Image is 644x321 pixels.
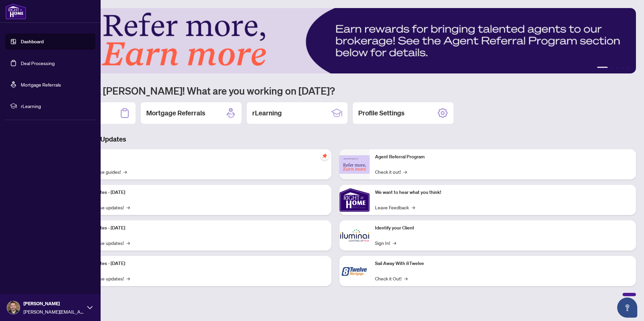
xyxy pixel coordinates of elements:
img: Slide 0 [35,8,636,73]
a: Check it out!→ [375,168,407,175]
span: → [404,275,408,282]
span: → [412,204,415,211]
button: 4 [621,67,624,69]
span: → [404,168,407,175]
span: pushpin [321,152,329,160]
p: Platform Updates - [DATE] [70,189,326,196]
img: Identify your Client [339,220,370,251]
button: 3 [616,67,619,69]
p: Agent Referral Program [375,153,631,161]
img: logo [5,3,26,19]
h2: rLearning [252,108,282,118]
a: Check it Out!→ [375,275,408,282]
span: → [123,168,127,175]
p: Platform Updates - [DATE] [70,224,326,232]
img: Sail Away With 8Twelve [339,256,370,286]
button: Open asap [617,298,637,318]
span: → [393,239,396,247]
a: Mortgage Referrals [21,82,61,88]
img: Profile Icon [7,301,20,314]
p: We want to hear what you think! [375,189,631,196]
h3: Brokerage & Industry Updates [35,135,636,144]
button: 2 [610,67,613,69]
a: Sign In!→ [375,239,396,247]
h2: Mortgage Referrals [146,108,205,118]
a: Deal Processing [21,60,55,66]
button: 1 [597,67,608,69]
span: → [126,275,130,282]
p: Sail Away With 8Twelve [375,260,631,267]
img: Agent Referral Program [339,155,370,174]
a: Leave Feedback→ [375,204,415,211]
h1: Welcome back [PERSON_NAME]! What are you working on [DATE]? [35,84,636,97]
span: → [126,239,130,247]
p: Platform Updates - [DATE] [70,260,326,267]
span: rLearning [21,102,91,110]
p: Identify your Client [375,224,631,232]
p: Self-Help [70,153,326,161]
img: We want to hear what you think! [339,185,370,215]
button: 5 [627,67,629,69]
span: → [126,204,130,211]
a: Dashboard [21,39,44,45]
span: [PERSON_NAME] [23,300,84,307]
span: [PERSON_NAME][EMAIL_ADDRESS][PERSON_NAME][DOMAIN_NAME] [23,308,84,315]
h2: Profile Settings [358,108,405,118]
